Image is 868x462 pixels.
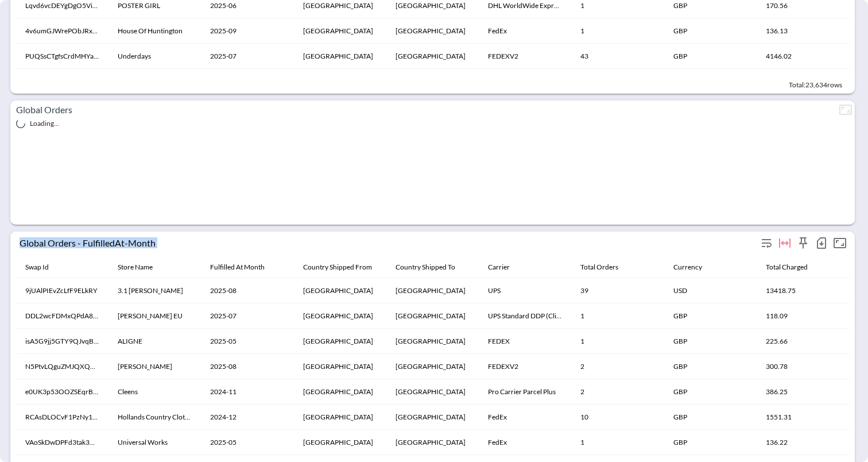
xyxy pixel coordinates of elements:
[776,234,794,252] div: Toggle table layout between fixed and auto (default: auto)
[201,405,293,430] th: 2024-12
[479,329,571,354] th: FEDEX
[757,278,849,303] th: 13418.75
[201,329,293,354] th: 2025-05
[294,329,386,354] th: United Kingdom
[108,278,201,303] th: 3.1 Phillip Lim
[664,405,757,430] th: GBP
[479,69,571,94] th: FedEx
[16,44,108,69] th: PUQSsCTgfsCrdMHYatZW
[757,430,849,455] th: 136.22
[664,278,757,303] th: USD
[25,260,64,274] span: Swap Id
[479,379,571,405] th: Pro Carrier Parcel Plus
[294,430,386,455] th: United Kingdom
[108,329,201,354] th: ALIGNE
[16,405,108,430] th: RCAsDLOCvF1PzNy1UEsn
[664,44,757,69] th: GBP
[386,303,479,329] th: Portugal
[794,234,812,252] div: Sticky left columns: 0
[303,260,372,274] div: Country Shipped From
[479,430,571,455] th: FedEx
[571,354,664,379] th: 2
[386,44,479,69] th: United States
[789,80,842,89] span: Total: 23,634 rows
[766,260,808,274] div: Total Charged
[664,69,757,94] th: GBP
[571,430,664,455] th: 1
[580,260,633,274] span: Total Orders
[16,18,108,44] th: 4v6umGJWrePObJRxt9ln
[108,405,201,430] th: Hollands Country Clothing
[664,329,757,354] th: GBP
[201,379,293,405] th: 2024-11
[16,379,108,405] th: e0UK3p53OOZSEqrB8wE7
[294,354,386,379] th: United Kingdom
[479,278,571,303] th: UPS
[386,379,479,405] th: Poland
[386,278,479,303] th: United States
[488,260,510,274] div: Carrier
[294,69,386,94] th: United Kingdom
[16,430,108,455] th: VAoSkDwDPFd3tak3G3Xk
[10,103,836,117] p: Global Orders
[16,354,108,379] th: N5PtvLQguZMJQXQMKTsj
[294,303,386,329] th: United Kingdom
[757,354,849,379] th: 300.78
[386,405,479,430] th: Canada
[479,303,571,329] th: UPS Standard DDP (Client Account)
[201,44,293,69] th: 2025-07
[571,278,664,303] th: 39
[580,260,618,274] div: Total Orders
[386,329,479,354] th: Romania
[664,303,757,329] th: GBP
[294,44,386,69] th: United Kingdom
[386,430,479,455] th: South Korea
[766,260,823,274] span: Total Charged
[757,69,849,94] th: 229.79
[831,234,849,252] button: Fullscreen
[396,260,470,274] span: Country Shipped To
[571,379,664,405] th: 2
[16,69,108,94] th: z6tEavh7L5ylvucyJEz4
[108,354,201,379] th: Mary Wyatt London
[108,69,201,94] th: Le Monde Béryl
[294,405,386,430] th: United Kingdom
[571,329,664,354] th: 1
[108,44,201,69] th: Underdays
[118,260,168,274] span: Store Name
[664,18,757,44] th: GBP
[836,101,855,119] button: Fullscreen
[664,354,757,379] th: GBP
[108,379,201,405] th: Cleens
[386,69,479,94] th: Luxembourg
[201,69,293,94] th: 2025-07
[673,260,717,274] span: Currency
[294,18,386,44] th: United Kingdom
[201,18,293,44] th: 2025-09
[757,18,849,44] th: 136.13
[201,303,293,329] th: 2025-07
[757,44,849,69] th: 4146.02
[16,278,108,303] th: 9jUAlPIEvZcLfF9ELkRY
[664,379,757,405] th: GBP
[201,354,293,379] th: 2025-08
[108,430,201,455] th: Universal Works
[108,303,201,329] th: Pendleton EU
[479,354,571,379] th: FEDEXV2
[479,18,571,44] th: FedEx
[201,278,293,303] th: 2025-08
[20,237,757,248] div: Global Orders - FulfilledAt-Month
[479,405,571,430] th: FedEx
[571,44,664,69] th: 43
[479,44,571,69] th: FEDEXV2
[294,278,386,303] th: United States
[25,260,49,274] div: Swap Id
[118,260,153,274] div: Store Name
[396,260,455,274] div: Country Shipped To
[571,405,664,430] th: 10
[210,260,280,274] span: Fulfilled At Month
[16,303,108,329] th: DDL2wcFDMxQPdA8DJbXt
[386,18,479,44] th: Saudi Arabia
[757,303,849,329] th: 118.09
[673,260,702,274] div: Currency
